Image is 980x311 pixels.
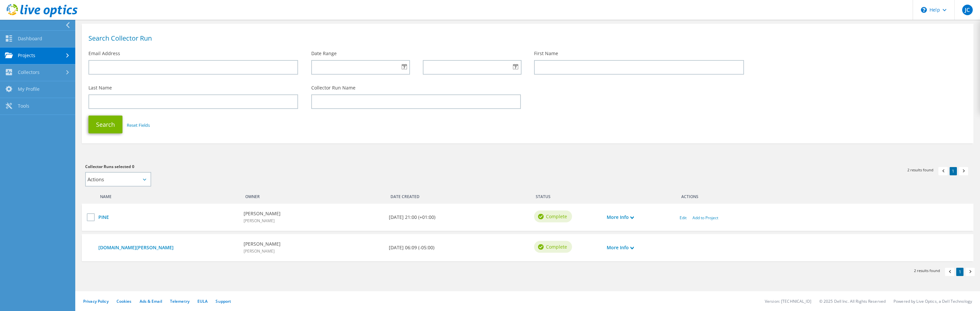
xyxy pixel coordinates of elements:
[956,268,963,276] a: 1
[197,298,208,304] a: EULA
[534,50,558,57] label: First Name
[98,244,237,251] a: [DOMAIN_NAME][PERSON_NAME]
[244,248,275,254] span: [PERSON_NAME]
[386,190,531,200] div: Date Created
[240,190,386,200] div: Owner
[244,218,275,224] span: [PERSON_NAME]
[98,214,237,221] a: PINE
[127,122,150,128] a: Reset Fields
[88,85,112,91] label: Last Name
[95,190,240,200] div: Name
[88,116,122,133] button: Search
[950,167,957,175] a: 1
[765,298,811,304] li: Version: [TECHNICAL_ID]
[676,190,967,200] div: Actions
[693,215,718,221] a: Add to Project
[921,7,927,13] svg: \n
[244,210,281,217] b: [PERSON_NAME]
[680,215,687,221] a: Edit
[531,190,603,200] div: Status
[546,243,567,251] span: Complete
[244,240,281,248] b: [PERSON_NAME]
[894,298,972,304] li: Powered by Live Optics, a Dell Technology
[311,50,337,57] label: Date Range
[88,35,963,42] h1: Search Collector Run
[389,214,435,221] b: [DATE] 21:00 (+01:00)
[311,85,355,91] label: Collector Run Name
[546,213,567,220] span: Complete
[907,167,933,173] span: 2 results found
[819,298,886,304] li: © 2025 Dell Inc. All Rights Reserved
[88,50,120,57] label: Email Address
[607,214,634,221] a: More Info
[117,298,132,304] a: Cookies
[140,298,162,304] a: Ads & Email
[83,298,109,304] a: Privacy Policy
[170,298,189,304] a: Telemetry
[216,298,231,304] a: Support
[389,244,434,251] b: [DATE] 06:09 (-05:00)
[85,163,521,170] h3: Collector Runs selected 0
[607,244,634,251] a: More Info
[962,5,973,15] span: JC
[914,268,940,273] span: 2 results found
